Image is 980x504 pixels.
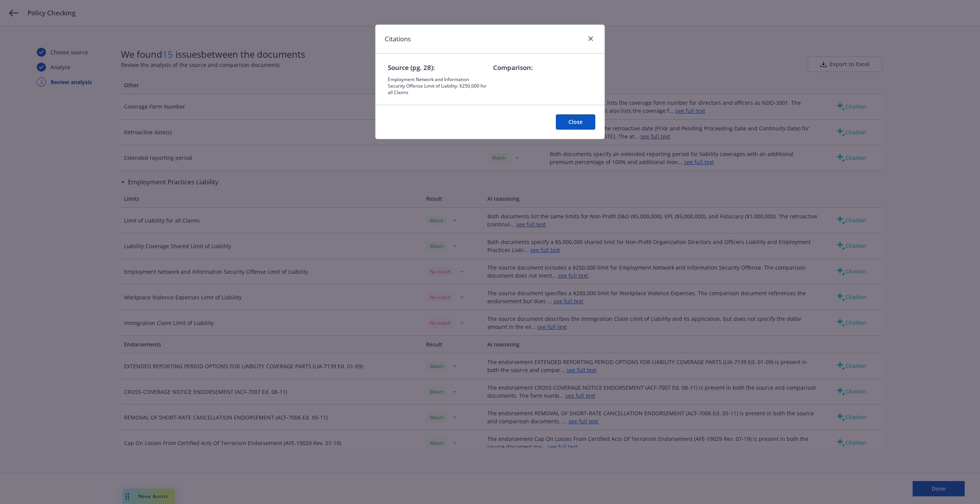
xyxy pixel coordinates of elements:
[586,34,595,43] a: close
[556,114,595,130] button: Close
[388,63,487,73] span: Source (pg. 28):
[385,34,411,44] h1: Citations
[388,76,487,96] span: Employment Network and Information Security Offense Limit of Liability: $250,000 for all Claims
[493,63,592,73] span: Comparison:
